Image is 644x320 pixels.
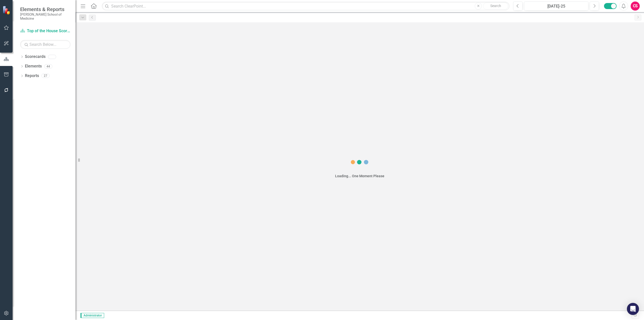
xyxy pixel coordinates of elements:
[490,4,501,8] span: Search
[20,6,70,12] span: Elements & Reports
[25,63,42,69] a: Elements
[627,303,639,315] div: Open Intercom Messenger
[44,64,52,68] div: 44
[42,74,50,78] div: 27
[524,2,588,11] button: [DATE]-25
[20,12,70,21] small: [PERSON_NAME] School of Medicine
[20,40,70,49] input: Search Below...
[80,313,104,318] span: Administrator
[25,54,46,60] a: Scorecards
[25,73,39,79] a: Reports
[102,2,509,11] input: Search ClearPoint...
[20,28,70,34] a: Top of the House Scorecard
[483,3,508,10] button: Search
[3,6,11,15] img: ClearPoint Strategy
[335,173,384,179] div: Loading... One Moment Please
[526,3,587,9] div: [DATE]-25
[631,2,640,11] button: CS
